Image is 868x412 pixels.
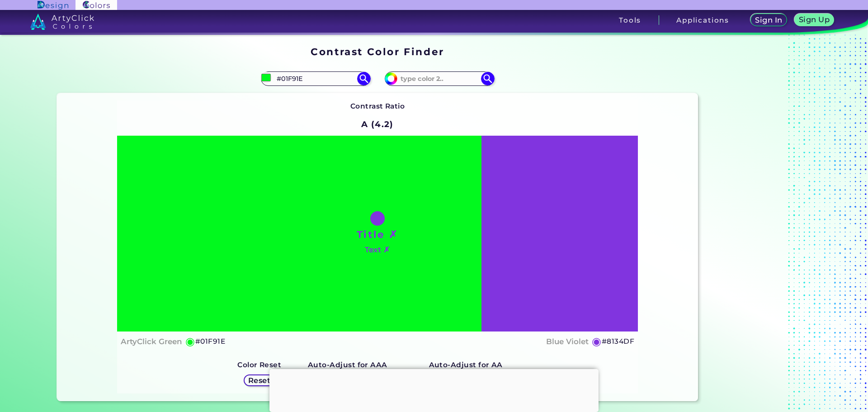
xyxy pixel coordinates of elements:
[357,72,371,85] img: icon search
[365,243,390,256] h4: Text ✗
[185,336,195,347] h5: ◉
[308,360,387,369] strong: Auto-Adjust for AAA
[756,17,781,24] h5: Sign In
[619,17,641,24] h3: Tools
[796,14,832,26] a: Sign Up
[752,14,786,26] a: Sign In
[800,16,828,23] h5: Sign Up
[481,72,495,85] img: icon search
[121,335,182,348] h4: ArtyClick Green
[397,72,481,85] input: type color 2..
[676,17,729,24] h3: Applications
[350,102,405,110] strong: Contrast Ratio
[274,72,358,85] input: type color 1..
[702,43,815,405] iframe: Advertisement
[357,114,397,134] h2: A (4.2)
[357,227,398,241] h1: Title ✗
[269,369,599,410] iframe: Advertisement
[249,377,269,384] h5: Reset
[546,335,589,348] h4: Blue Violet
[38,1,68,9] img: ArtyClick Design logo
[30,14,94,30] img: logo_artyclick_colors_white.svg
[237,360,281,369] strong: Color Reset
[429,360,503,369] strong: Auto-Adjust for AA
[195,336,225,347] h5: #01F91E
[602,336,634,347] h5: #8134DF
[592,336,602,347] h5: ◉
[311,45,444,58] h1: Contrast Color Finder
